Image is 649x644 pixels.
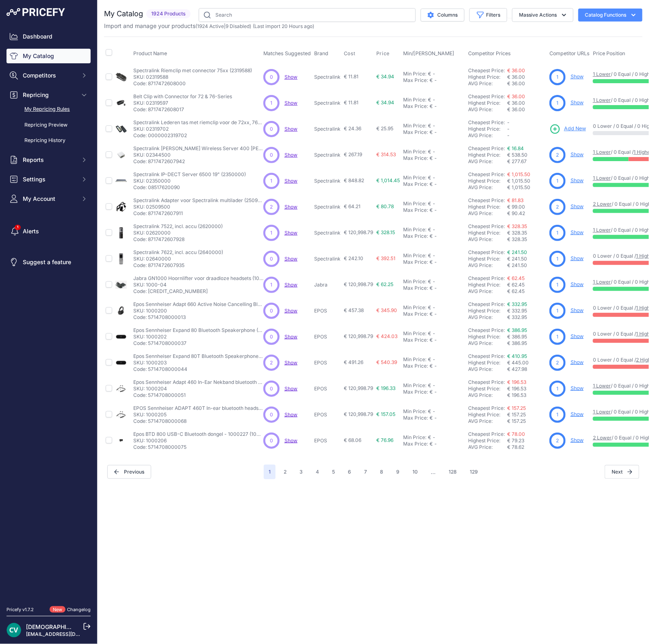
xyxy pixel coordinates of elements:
[468,262,507,269] div: AVG Price:
[557,99,559,107] span: 1
[557,229,559,237] span: 1
[507,230,527,236] span: € 328.35
[507,236,546,243] div: € 328.35
[284,437,297,444] a: Show
[133,93,232,100] p: Belt Clip with Connector for 72 & 76-Series
[403,103,428,110] div: Max Price:
[430,259,433,265] div: €
[468,74,507,80] div: Highest Price:
[433,129,437,136] div: -
[7,153,91,167] button: Reports
[403,252,426,259] div: Min Price:
[431,174,435,181] div: -
[431,97,435,103] div: -
[431,71,435,77] div: -
[421,9,465,22] button: Columns
[226,23,250,29] a: 9 Disabled
[376,177,400,183] span: € 1,014.45
[468,256,507,262] div: Highest Price:
[403,200,426,207] div: Min Price:
[571,385,584,391] a: Show
[593,409,611,415] a: 1 Lower
[468,119,505,125] a: Cheapest Price:
[428,252,431,259] div: €
[23,175,76,183] span: Settings
[359,465,372,479] button: Go to page 7
[133,223,223,230] p: Spectralink 7522, incl. accu (2620000)
[195,23,251,29] span: ( | )
[284,74,297,80] span: Show
[284,308,297,314] span: Show
[507,80,546,87] div: € 36.00
[314,50,328,56] span: Brand
[284,334,297,340] span: Show
[433,259,437,265] div: -
[468,93,505,99] a: Cheapest Price:
[468,106,507,113] div: AVG Price:
[284,282,297,288] span: Show
[403,77,428,84] div: Max Price:
[468,327,505,333] a: Cheapest Price:
[571,255,584,261] a: Show
[197,23,224,29] a: 1924 Active
[133,152,263,158] p: SKU: 02344500
[271,177,273,185] span: 1
[507,327,527,333] a: € 386.95
[430,129,433,136] div: €
[468,353,505,359] a: Cheapest Price:
[376,203,394,209] span: € 80.78
[7,224,91,239] a: Alerts
[133,106,232,113] p: Code: 8717472608017
[133,184,246,191] p: Code: 08517620090
[507,132,510,138] span: -
[507,210,546,217] div: € 90.42
[133,236,223,243] p: Code: 8717472607928
[133,204,263,210] p: SKU: 02509500
[507,262,546,269] div: € 241.50
[403,123,426,129] div: Min Price:
[571,437,584,443] a: Show
[314,204,341,210] p: Spectralink
[284,100,297,106] a: Show
[403,174,426,181] div: Min Price:
[403,71,426,77] div: Min Price:
[270,73,273,81] span: 0
[376,50,391,57] button: Price
[7,29,91,44] a: Dashboard
[133,100,232,106] p: SKU: 02319597
[199,8,416,22] input: Search
[593,201,612,207] a: 2 Lower
[468,379,505,385] a: Cheapest Price:
[133,145,263,152] p: Spectralink [PERSON_NAME] Wireless Server 400 [PERSON_NAME] (2344500)
[507,119,510,125] span: -
[403,207,428,213] div: Max Price:
[557,73,559,81] span: 1
[7,29,91,597] nav: Sidebar
[428,174,431,181] div: €
[593,71,611,77] a: 1 Lower
[284,152,297,158] span: Show
[403,226,426,233] div: Min Price:
[344,99,358,106] span: € 11.81
[507,152,527,158] span: € 538.50
[571,281,584,287] a: Show
[428,226,431,233] div: €
[507,301,527,307] a: € 332.95
[7,49,91,63] a: My Catalog
[512,8,573,22] button: Massive Actions
[284,411,297,418] a: Show
[428,97,431,103] div: €
[376,99,394,106] span: € 34.94
[549,123,586,135] a: Add New
[284,204,297,210] a: Show
[133,158,263,165] p: Code: 8717472607942
[507,184,546,191] div: € 1,015.50
[284,126,297,132] a: Show
[507,249,527,255] a: € 241.50
[468,236,507,243] div: AVG Price:
[571,411,584,417] a: Show
[593,175,611,181] a: 1 Lower
[270,125,273,133] span: 0
[433,207,437,213] div: -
